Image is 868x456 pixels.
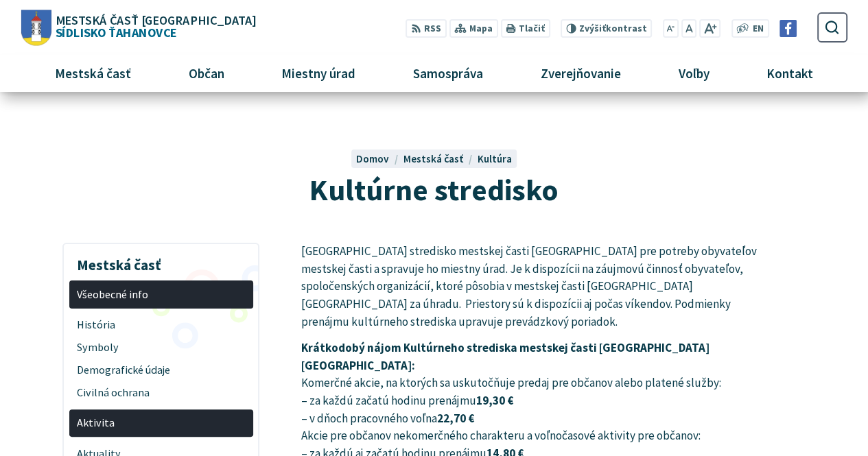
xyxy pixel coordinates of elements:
[69,359,253,381] a: Demografické údaje
[699,19,720,38] button: Zväčšiť veľkosť písma
[165,55,248,92] a: Občan
[77,359,245,381] span: Demografické údaje
[779,20,797,37] img: Prejsť na Facebook stránku
[183,55,229,92] span: Občan
[277,55,361,92] span: Miestny úrad
[301,243,764,331] p: [GEOGRAPHIC_DATA] stredisko mestskej časti [GEOGRAPHIC_DATA] pre potreby obyvateľov mestskej čast...
[449,19,497,38] a: Mapa
[500,19,550,38] button: Tlačiť
[301,340,709,373] strong: Krátkodobý nájom Kultúrneho strediska mestskej časti [GEOGRAPHIC_DATA] [GEOGRAPHIC_DATA]:
[77,283,245,306] span: Všeobecné info
[21,10,51,45] img: Prejsť na domovskú stránku
[478,152,512,165] a: Kultúra
[356,152,389,165] span: Domov
[32,55,155,92] a: Mestská časť
[673,55,714,92] span: Voľby
[69,381,253,404] a: Civilná ochrana
[476,393,513,408] strong: 19,30 €
[77,336,245,359] span: Symboly
[49,55,136,92] span: Mestská časť
[753,22,764,36] span: EN
[309,171,559,208] span: Kultúrne stredisko
[655,55,733,92] a: Voľby
[743,55,837,92] a: Kontakt
[356,152,403,165] a: Domov
[21,10,255,45] a: Logo Sídlisko Ťahanovce, prejsť na domovskú stránku.
[258,55,379,92] a: Miestny úrad
[663,19,679,38] button: Zmenšiť veľkosť písma
[535,55,626,92] span: Zverejňovanie
[69,409,253,437] a: Aktivita
[51,14,255,38] span: Sídlisko Ťahanovce
[681,19,696,38] button: Nastaviť pôvodnú veľkosť písma
[55,14,255,26] span: Mestská časť [GEOGRAPHIC_DATA]
[762,55,819,92] span: Kontakt
[517,55,644,92] a: Zverejňovanie
[77,412,245,435] span: Aktivita
[408,55,488,92] span: Samospráva
[69,336,253,359] a: Symboly
[69,280,253,309] a: Všeobecné info
[69,247,253,276] h3: Mestská časť
[579,23,606,34] span: Zvýšiť
[403,152,478,165] a: Mestská časť
[561,19,652,38] button: Zvýšiťkontrast
[390,55,507,92] a: Samospráva
[519,23,545,34] span: Tlačiť
[403,152,464,165] span: Mestská časť
[437,411,474,426] strong: 22,70 €
[749,22,767,36] a: EN
[469,22,493,36] span: Mapa
[406,19,446,38] a: RSS
[69,313,253,336] a: História
[424,22,441,36] span: RSS
[77,381,245,404] span: Civilná ochrana
[579,23,647,34] span: kontrast
[77,313,245,336] span: História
